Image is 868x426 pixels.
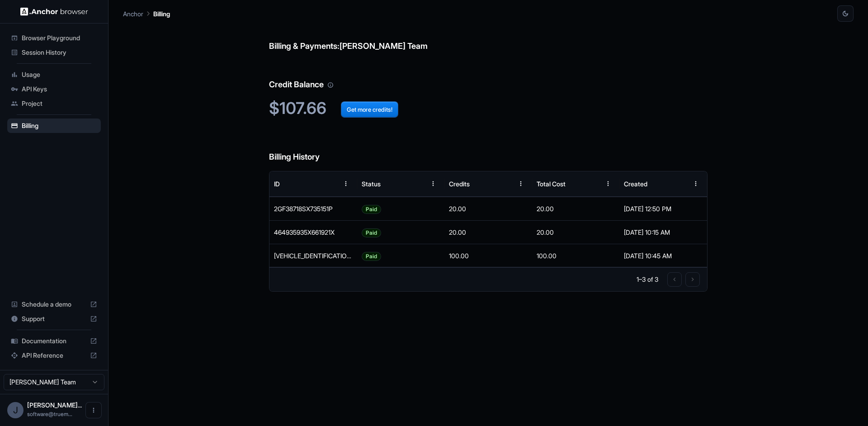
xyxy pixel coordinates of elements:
div: Documentation [7,334,101,348]
h6: Billing History [269,133,708,164]
div: Project [7,96,101,111]
h6: Billing & Payments: [PERSON_NAME] Team [269,22,708,53]
span: Paid [362,221,381,244]
h2: $107.66 [269,99,708,118]
span: Usage [22,70,97,79]
div: Schedule a demo [7,297,101,312]
button: Sort [409,175,425,192]
span: Paid [362,198,381,221]
span: Billing [22,121,97,130]
div: API Reference [7,348,101,363]
nav: breadcrumb [123,9,170,19]
button: Menu [338,175,354,192]
div: 2GF38718SX735151P [269,197,357,220]
div: 100.00 [532,244,620,267]
span: Paid [362,245,381,268]
span: API Keys [22,85,97,94]
img: Anchor Logo [20,7,88,16]
div: Status [362,180,381,188]
span: Browser Playground [22,33,97,43]
div: Support [7,312,101,326]
button: Menu [688,175,704,192]
p: 1–3 of 3 [637,275,658,284]
div: Browser Playground [7,31,101,45]
div: Total Cost [537,180,566,188]
span: Support [22,314,86,323]
button: Sort [584,175,600,192]
button: Open menu [85,402,102,418]
span: Session History [22,48,97,57]
p: Anchor [123,9,143,19]
span: software@truemeter.com [27,411,72,417]
div: 100.00 [444,244,532,267]
span: Project [22,99,97,108]
div: [DATE] 10:45 AM [624,244,703,267]
div: Credits [449,180,470,188]
div: 6K752142D29012521 [269,244,357,267]
span: Schedule a demo [22,300,86,309]
div: Billing [7,118,101,133]
div: [DATE] 12:50 PM [624,197,703,220]
div: 20.00 [444,220,532,244]
p: Billing [153,9,170,19]
span: Jonathan Cornelius [27,401,82,409]
div: 20.00 [444,197,532,220]
h6: Credit Balance [269,60,708,91]
div: [DATE] 10:15 AM [624,221,703,244]
div: 464935935X661921X [269,220,357,244]
button: Menu [425,175,441,192]
button: Sort [321,175,338,192]
div: J [7,402,24,418]
svg: Your credit balance will be consumed as you use the API. Visit the usage page to view a breakdown... [327,82,334,88]
div: Session History [7,45,101,60]
button: Menu [513,175,529,192]
div: Usage [7,67,101,82]
span: Documentation [22,336,86,346]
div: 20.00 [532,220,620,244]
div: API Keys [7,82,101,96]
button: Sort [671,175,688,192]
button: Menu [600,175,616,192]
div: Created [624,180,647,188]
button: Sort [496,175,513,192]
button: Get more credits! [341,101,398,118]
div: 20.00 [532,197,620,220]
span: API Reference [22,351,86,360]
div: ID [274,180,280,188]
